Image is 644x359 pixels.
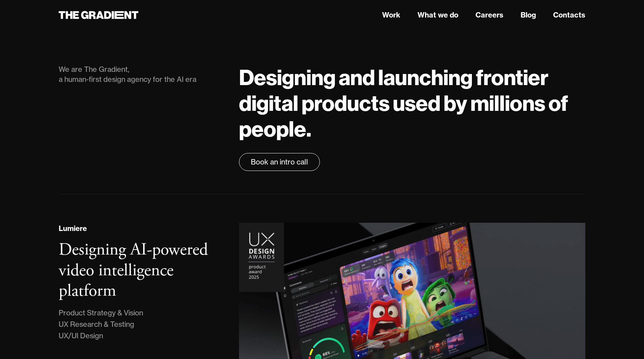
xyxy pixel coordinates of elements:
h1: Designing and launching frontier digital products used by millions of people. [239,64,585,142]
div: We are The Gradient, a human-first design agency for the AI era [59,64,225,84]
a: What we do [418,10,458,20]
a: Work [382,10,400,20]
div: Product Strategy & Vision UX Research & Testing UX/UI Design [59,307,143,341]
a: Book an intro call [239,153,320,171]
a: Careers [475,10,503,20]
div: Lumiere [59,223,87,234]
h3: Designing AI-powered video intelligence platform [59,239,208,302]
a: Blog [521,10,536,20]
a: Contacts [553,10,585,20]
